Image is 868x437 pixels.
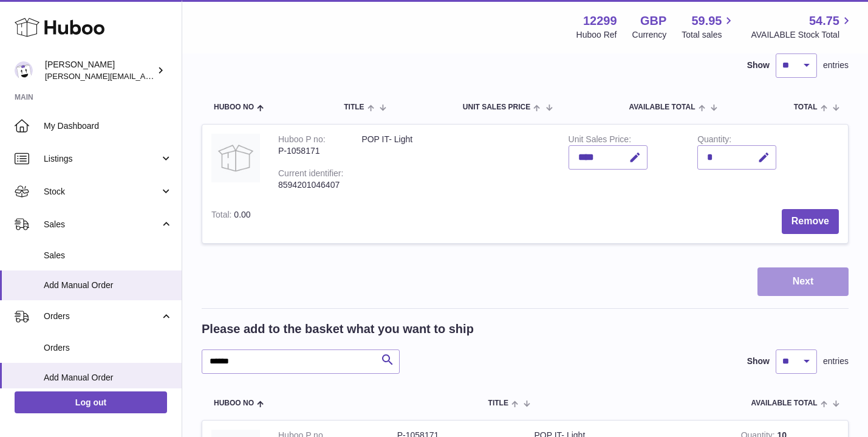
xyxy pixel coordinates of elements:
label: Unit Sales Price [569,134,631,147]
img: anthony@happyfeetplaymats.co.uk [15,61,33,80]
h2: Please add to the basket what you want to ship [202,321,474,337]
div: Currency [632,29,667,41]
span: 59.95 [691,13,722,29]
label: Show [747,60,770,71]
button: Remove [782,209,839,234]
div: Huboo P no [278,134,326,147]
span: Title [344,103,364,111]
span: Title [488,399,508,407]
span: Huboo no [214,103,254,111]
span: Add Manual Order [44,372,173,384]
span: AVAILABLE Total [629,103,695,111]
div: P-1058171 [278,145,343,157]
span: Add Manual Order [44,280,173,291]
label: Quantity [697,134,731,147]
span: Total [794,103,818,111]
span: Sales [44,250,173,261]
span: AVAILABLE Stock Total [751,29,853,41]
div: 8594201046407 [278,179,343,191]
div: [PERSON_NAME] [45,59,154,82]
button: Next [757,267,849,296]
div: Current identifier [278,168,343,181]
span: Stock [44,186,160,198]
td: POP IT- Light [352,125,559,200]
span: 0.00 [234,210,250,219]
div: Huboo Ref [576,29,617,41]
span: Unit Sales Price [463,103,530,111]
a: 54.75 AVAILABLE Stock Total [751,13,853,41]
label: Total [211,210,234,222]
strong: 12299 [583,13,617,29]
span: entries [823,356,849,367]
img: POP IT- Light [211,134,260,182]
span: AVAILABLE Total [751,399,818,407]
span: [PERSON_NAME][EMAIL_ADDRESS][DOMAIN_NAME] [45,71,244,81]
span: 54.75 [809,13,839,29]
span: entries [823,60,849,71]
span: Total sales [682,29,736,41]
span: Orders [44,311,160,322]
a: 59.95 Total sales [682,13,736,41]
span: My Dashboard [44,120,173,132]
span: Listings [44,153,160,165]
label: Show [747,356,770,367]
strong: GBP [640,13,666,29]
a: Log out [15,391,167,413]
span: Orders [44,342,173,354]
span: Huboo no [214,399,254,407]
span: Sales [44,219,160,230]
